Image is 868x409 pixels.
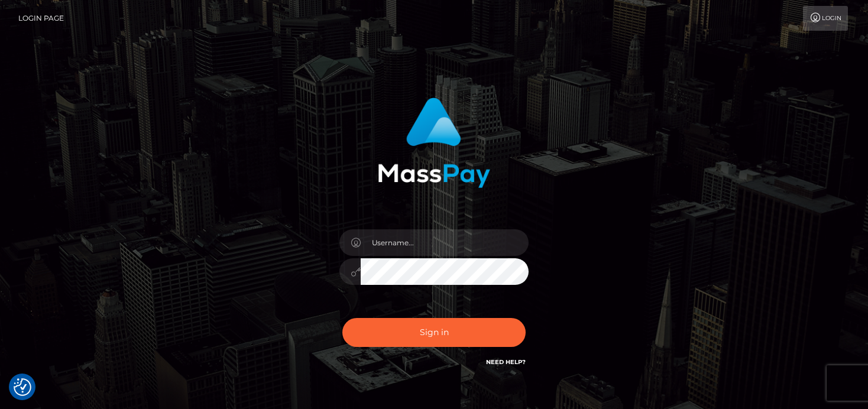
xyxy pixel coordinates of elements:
[18,6,64,31] a: Login Page
[342,318,526,347] button: Sign in
[378,98,490,188] img: MassPay Login
[14,378,31,396] img: Revisit consent button
[803,6,848,31] a: Login
[486,358,526,366] a: Need Help?
[361,229,529,256] input: Username...
[14,378,31,396] button: Consent Preferences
